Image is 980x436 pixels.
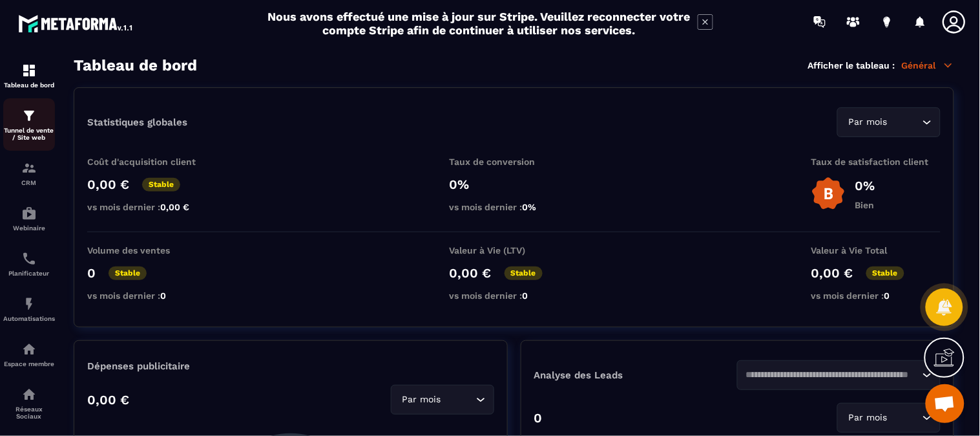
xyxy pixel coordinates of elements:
[3,360,55,367] p: Espace membre
[3,332,55,377] a: automationsautomationsEspace membre
[3,179,55,186] p: CRM
[87,245,216,256] p: Volume des ventes
[811,290,941,301] p: vs mois dernier :
[160,290,166,301] span: 0
[160,202,189,212] span: 0,00 €
[523,202,537,212] span: 0%
[3,241,55,287] a: schedulerschedulerPlanificateur
[87,157,216,167] p: Coût d'acquisition client
[902,60,954,71] p: Général
[737,360,941,390] div: Search for option
[837,107,941,137] div: Search for option
[87,202,216,212] p: vs mois dernier :
[808,60,895,71] p: Afficher le tableau :
[21,160,37,176] img: formation
[811,177,846,211] img: b-badge-o.b3b20ee6.svg
[21,206,37,221] img: automations
[87,290,216,301] p: vs mois dernier :
[3,270,55,277] p: Planificateur
[3,53,55,98] a: formationformationTableau de bord
[926,384,964,423] a: Open chat
[3,287,55,332] a: automationsautomationsAutomatisations
[109,267,147,280] p: Stable
[890,115,919,129] input: Search for option
[87,360,494,372] p: Dépenses publicitaire
[3,127,55,141] p: Tunnel de vente / Site web
[811,265,853,281] p: 0,00 €
[3,377,55,430] a: social-networksocial-networkRéseaux Sociaux
[884,290,890,301] span: 0
[21,63,37,78] img: formation
[866,267,904,280] p: Stable
[3,82,55,89] p: Tableau de bord
[3,224,55,232] p: Webinaire
[21,342,37,357] img: automations
[399,393,444,407] span: Par mois
[74,56,197,74] h3: Tableau de bord
[21,387,37,402] img: social-network
[505,267,543,280] p: Stable
[855,178,875,193] p: 0%
[450,265,492,281] p: 0,00 €
[450,245,579,256] p: Valeur à Vie (LTV)
[3,98,55,151] a: formationformationTunnel de vente / Site web
[846,411,890,425] span: Par mois
[87,116,187,128] p: Statistiques globales
[534,410,543,426] p: 0
[444,393,473,407] input: Search for option
[745,368,919,382] input: Search for option
[21,108,37,124] img: formation
[890,411,919,425] input: Search for option
[18,12,134,35] img: logo
[855,200,875,210] p: Bien
[450,157,579,167] p: Taux de conversion
[523,290,528,301] span: 0
[21,296,37,312] img: automations
[846,115,890,129] span: Par mois
[267,10,691,37] h2: Nous avons effectué une mise à jour sur Stripe. Veuillez reconnecter votre compte Stripe afin de ...
[837,403,941,433] div: Search for option
[811,245,941,256] p: Valeur à Vie Total
[21,251,37,267] img: scheduler
[87,392,129,408] p: 0,00 €
[3,406,55,420] p: Réseaux Sociaux
[142,178,180,191] p: Stable
[87,177,129,192] p: 0,00 €
[450,177,579,192] p: 0%
[391,385,494,415] div: Search for option
[811,157,941,167] p: Taux de satisfaction client
[534,369,738,381] p: Analyse des Leads
[87,265,96,281] p: 0
[3,151,55,196] a: formationformationCRM
[3,315,55,322] p: Automatisations
[450,202,579,212] p: vs mois dernier :
[450,290,579,301] p: vs mois dernier :
[3,196,55,241] a: automationsautomationsWebinaire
